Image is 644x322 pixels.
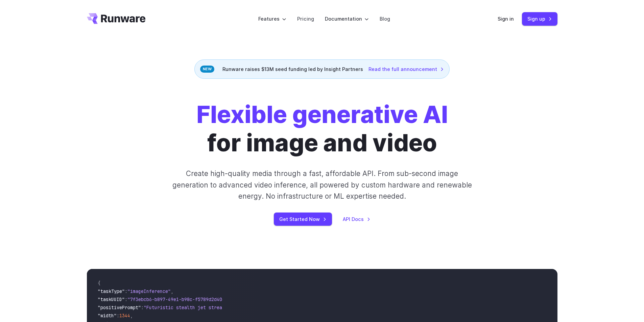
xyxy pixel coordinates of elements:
label: Features [258,15,286,23]
label: Documentation [325,15,369,23]
h1: for image and video [196,100,448,157]
a: Get Started Now [274,213,332,226]
span: { [98,280,100,286]
span: 1344 [119,313,130,319]
span: , [130,313,133,319]
span: "Futuristic stealth jet streaking through a neon-lit cityscape with glowing purple exhaust" [144,304,390,311]
div: Runware raises $13M seed funding led by Insight Partners [194,59,450,79]
span: : [125,296,127,302]
a: Read the full announcement [368,65,444,73]
span: "taskUUID" [98,296,125,302]
span: : [117,313,119,319]
a: Pricing [297,15,314,23]
a: Sign in [498,15,514,23]
p: Create high-quality media through a fast, affordable API. From sub-second image generation to adv... [171,168,473,202]
span: "7f3ebcb6-b897-49e1-b98c-f5789d2d40d7" [127,296,230,302]
span: "taskType" [98,288,125,294]
strong: Flexible generative AI [196,100,448,129]
a: API Docs [343,215,371,223]
span: "imageInference" [127,288,171,294]
span: : [141,304,144,311]
span: , [171,288,173,294]
a: Sign up [522,12,557,25]
a: Blog [380,15,390,23]
span: "width" [98,313,117,319]
span: : [125,288,127,294]
span: "positivePrompt" [98,304,141,311]
a: Go to / [87,13,146,24]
